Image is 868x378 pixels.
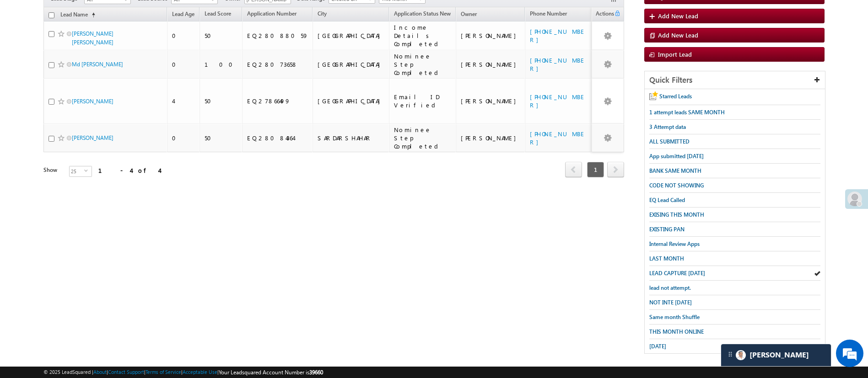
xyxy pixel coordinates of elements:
span: LAST MONTH [649,255,684,262]
a: [PERSON_NAME] [PERSON_NAME] [72,30,113,46]
span: Actions [593,9,615,21]
a: Application Number [243,9,301,21]
span: 39660 [309,369,323,376]
div: EQ28084364 [247,134,308,142]
a: Acceptable Use [183,369,217,375]
span: BANK SAME MONTH [649,167,701,174]
span: Add New Lead [658,12,698,20]
div: 50 [205,97,238,105]
div: [GEOGRAPHIC_DATA] [318,60,385,69]
div: EQ28088059 [247,32,308,40]
div: SARDARSHAHAR [318,134,385,142]
a: [PHONE_NUMBER] [530,27,586,43]
div: EQ28073658 [247,60,308,69]
div: 0 [172,134,195,142]
div: [GEOGRAPHIC_DATA] [318,97,385,105]
a: [PERSON_NAME] [72,134,113,141]
img: carter-drag [727,351,734,358]
a: Application Status New [389,9,455,21]
span: Lead Age [172,11,194,17]
span: EXISING THIS MONTH [649,211,704,218]
div: 4 [172,97,195,105]
span: Import Lead [658,50,692,58]
span: Application Number [247,10,297,17]
span: 3 Attempt data [649,123,686,130]
img: Carter [736,350,746,360]
span: App submitted [DATE] [649,153,704,160]
span: Same month Shuffle [649,314,700,320]
a: Terms of Service [146,369,181,375]
span: prev [565,162,582,177]
span: CODE NOT SHOWING [649,182,704,189]
a: Lead Score [200,9,236,21]
div: [PERSON_NAME] [461,32,521,40]
div: Income Details Completed [394,23,452,48]
span: next [607,162,624,177]
span: Lead Score [205,10,231,17]
div: Email ID Verified [394,93,452,109]
a: About [93,369,107,375]
div: carter-dragCarter[PERSON_NAME] [721,344,831,367]
img: d_60004797649_company_0_60004797649 [16,48,38,60]
span: LEAD CAPTURE [DATE] [649,270,705,277]
a: [PERSON_NAME] [72,98,113,105]
div: [PERSON_NAME] [461,97,521,105]
span: Owner [461,11,477,17]
span: Your Leadsquared Account Number is [219,369,323,376]
div: 100 [205,60,238,69]
span: Application Status New [394,10,451,17]
span: NOT INTE [DATE] [649,299,692,306]
span: 25 [70,166,84,176]
a: Md [PERSON_NAME] [72,61,123,68]
span: City [318,10,327,17]
a: City [313,9,331,21]
a: [PHONE_NUMBER] [530,130,586,146]
div: Show [43,166,62,174]
span: 1 [587,162,604,177]
span: EXISTING PAN [649,226,685,233]
a: prev [565,163,582,177]
span: Starred Leads [659,93,692,100]
div: Nominee Step Completed [394,52,452,77]
span: ALL SUBMITTED [649,138,690,145]
span: EQ Lead Called [649,197,685,203]
div: Chat with us now [48,48,154,60]
div: Nominee Step Completed [394,126,452,150]
a: next [607,163,624,177]
div: [GEOGRAPHIC_DATA] [318,32,385,40]
div: 1 - 4 of 4 [98,165,159,176]
span: © 2025 LeadSquared | | | | | [43,368,323,377]
span: Internal Review Apps [649,240,700,247]
span: 1 attempt leads SAME MONTH [649,109,725,116]
span: Add New Lead [658,31,698,39]
span: Phone Number [530,10,567,17]
span: [DATE] [649,343,666,350]
div: Minimize live chat window [150,5,172,27]
a: Lead Name(sorted ascending) [56,9,100,21]
div: [PERSON_NAME] [461,134,521,142]
span: THIS MONTH ONLINE [649,328,704,335]
em: Start Chat [124,282,166,294]
div: 0 [172,60,195,69]
span: lead not attempt. [649,284,691,291]
a: Phone Number [525,9,571,21]
div: 50 [205,32,238,40]
a: Contact Support [108,369,144,375]
span: (sorted ascending) [88,11,95,19]
div: [PERSON_NAME] [461,60,521,69]
input: Check all records [49,12,54,18]
span: Carter [749,351,809,359]
div: Quick Filters [645,71,825,89]
a: [PHONE_NUMBER] [530,93,586,109]
div: 50 [205,134,238,142]
div: 0 [172,32,195,40]
div: EQ27866499 [247,97,308,105]
a: [PHONE_NUMBER] [530,56,586,72]
span: select [84,169,92,173]
textarea: Type your message and hit 'Enter' [12,85,167,274]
